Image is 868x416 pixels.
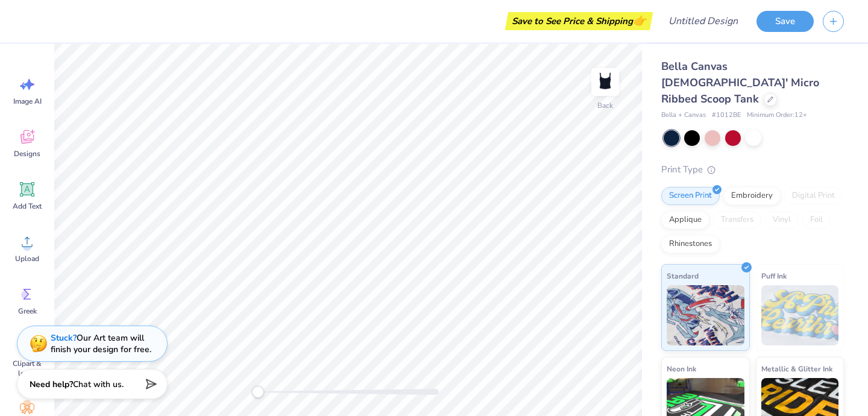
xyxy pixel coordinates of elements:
img: Puff Ink [761,285,839,345]
strong: Stuck? [51,332,77,344]
span: Clipart & logos [7,359,47,378]
img: Standard [667,285,744,345]
strong: Need help? [30,379,73,390]
span: Standard [667,269,699,282]
span: Bella + Canvas [661,110,706,121]
span: Neon Ink [667,362,696,375]
div: Embroidery [723,187,781,205]
input: Untitled Design [659,9,747,33]
div: Foil [802,211,831,229]
button: Save [756,11,814,32]
span: Designs [14,149,40,159]
div: Back [597,100,613,111]
div: Our Art team will finish your design for free. [51,332,151,355]
span: Upload [15,254,39,263]
div: Applique [661,211,709,229]
span: Metallic & Glitter Ink [761,362,832,375]
span: Add Text [13,201,42,211]
div: Vinyl [765,211,799,229]
div: Digital Print [784,187,843,205]
span: Chat with us. [73,379,124,390]
span: Greek [18,306,37,316]
span: Puff Ink [761,269,787,282]
span: # 1012BE [712,110,741,121]
span: Minimum Order: 12 + [747,110,807,121]
div: Screen Print [661,187,720,205]
div: Save to See Price & Shipping [508,12,650,30]
span: Bella Canvas [DEMOGRAPHIC_DATA]' Micro Ribbed Scoop Tank [661,59,819,106]
span: Image AI [13,96,42,106]
div: Rhinestones [661,235,720,253]
div: Accessibility label [252,386,264,398]
div: Print Type [661,163,844,177]
img: Back [593,70,617,94]
div: Transfers [713,211,761,229]
span: 👉 [633,13,646,28]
